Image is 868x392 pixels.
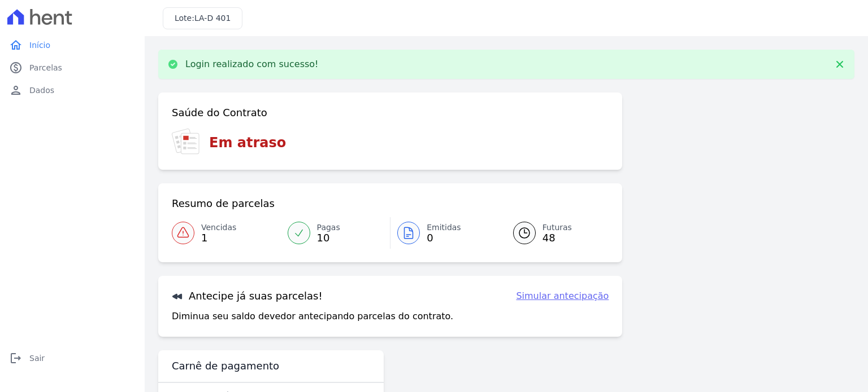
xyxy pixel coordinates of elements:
[185,59,319,70] p: Login realizado com sucesso!
[317,234,340,243] span: 10
[172,197,275,210] h3: Resumo de parcelas
[427,222,461,234] span: Emitidas
[5,79,140,102] a: personDados
[9,61,23,74] i: paid
[172,359,279,373] h3: Carnê de pagamento
[29,39,50,51] span: Início
[209,133,286,153] h3: Em atraso
[172,310,453,323] p: Diminua seu saldo devedor antecipando parcelas do contrato.
[29,353,45,364] span: Sair
[5,347,140,369] a: logoutSair
[194,14,231,23] span: LA-D 401
[5,56,140,79] a: paidParcelas
[172,217,281,249] a: Vencidas 1
[542,234,572,243] span: 48
[172,289,323,303] h3: Antecipe já suas parcelas!
[5,34,140,56] a: homeInício
[427,234,461,243] span: 0
[500,217,609,249] a: Futuras 48
[201,222,236,234] span: Vencidas
[29,85,54,96] span: Dados
[390,217,500,249] a: Emitidas 0
[9,83,23,97] i: person
[542,222,572,234] span: Futuras
[172,106,267,120] h3: Saúde do Contrato
[175,12,231,24] h3: Lote:
[201,234,236,243] span: 1
[281,217,390,249] a: Pagas 10
[9,351,23,365] i: logout
[29,62,62,73] span: Parcelas
[9,38,23,52] i: home
[516,289,609,303] a: Simular antecipação
[317,222,340,234] span: Pagas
